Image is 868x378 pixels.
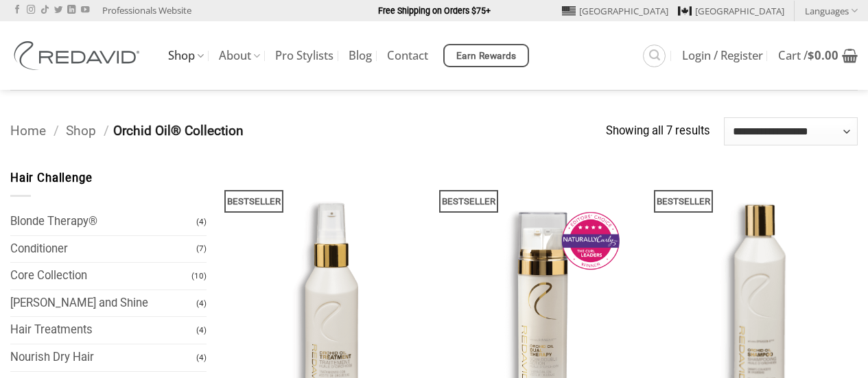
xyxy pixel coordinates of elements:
a: Shop [168,43,204,69]
span: / [54,123,59,139]
a: Follow on Instagram [27,5,35,15]
span: (10) [191,264,207,288]
span: (4) [196,318,207,342]
a: Follow on Twitter [54,5,62,15]
a: Nourish Dry Hair [10,344,196,371]
a: Follow on Facebook [13,5,21,15]
span: (4) [196,346,207,370]
span: (4) [196,210,207,234]
a: Languages [805,1,858,21]
a: Follow on YouTube [81,5,89,15]
a: Follow on TikTok [40,5,49,15]
a: Blonde Therapy® [10,209,196,235]
a: Follow on LinkedIn [67,5,75,15]
a: Conditioner [10,236,196,263]
span: $ [808,47,814,63]
a: Earn Rewards [443,44,529,67]
a: Contact [387,43,428,68]
select: Shop order [724,117,858,145]
a: [PERSON_NAME] and Shine [10,290,196,317]
a: Hair Treatments [10,317,196,344]
a: Login / Register [682,43,763,68]
span: Cart / [778,50,838,61]
a: Shop [66,123,96,139]
a: Pro Stylists [275,43,333,68]
span: Login / Register [682,50,763,61]
a: [GEOGRAPHIC_DATA] [562,1,668,21]
span: Earn Rewards [456,49,517,64]
span: Hair Challenge [10,172,93,185]
a: [GEOGRAPHIC_DATA] [678,1,784,21]
a: Home [10,123,46,139]
span: / [104,123,109,139]
p: Showing all 7 results [606,122,710,141]
a: View cart [778,40,858,71]
bdi: 0.00 [808,47,838,63]
span: (7) [196,237,207,261]
nav: Breadcrumb [10,121,606,142]
a: Core Collection [10,263,191,290]
strong: Free Shipping on Orders $75+ [378,5,491,16]
a: Search [643,45,666,67]
span: (4) [196,292,207,316]
img: REDAVID Salon Products | United States [10,41,148,70]
a: Blog [349,43,372,68]
a: About [219,43,260,69]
